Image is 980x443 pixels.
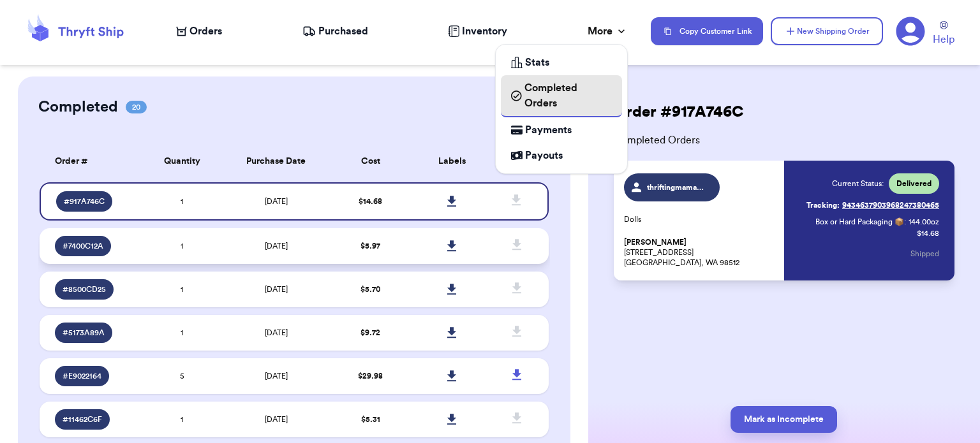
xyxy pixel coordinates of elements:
[933,32,954,47] span: Help
[64,196,105,207] span: # 917A746C
[360,286,380,293] span: $ 5.70
[501,143,622,168] a: Payouts
[181,286,183,293] span: 1
[588,24,628,39] div: More
[501,50,622,75] a: Stats
[63,284,106,294] span: # 8500CD25
[462,24,507,39] span: Inventory
[651,17,763,45] button: Copy Customer Link
[38,97,118,117] h2: Completed
[815,218,904,226] span: Box or Hard Packaging 📦
[189,24,222,39] span: Orders
[141,140,223,182] th: Quantity
[501,117,622,143] a: Payments
[265,416,288,423] span: [DATE]
[896,178,932,189] span: Delivered
[63,371,101,381] span: # E9022164
[360,329,380,337] span: $ 9.72
[265,329,288,337] span: [DATE]
[318,24,368,39] span: Purchased
[624,238,687,247] span: [PERSON_NAME]
[181,329,183,337] span: 1
[624,237,776,268] p: [STREET_ADDRESS] [GEOGRAPHIC_DATA], WA 98512
[358,372,383,380] span: $ 29.98
[181,416,183,423] span: 1
[126,101,147,113] span: 20
[40,140,142,182] th: Order #
[525,55,549,70] span: Stats
[181,242,183,250] span: 1
[223,140,330,182] th: Purchase Date
[525,148,563,163] span: Payouts
[910,240,939,268] button: Shipped
[265,372,288,380] span: [DATE]
[493,140,549,182] th: SCAN Form
[904,217,906,227] span: :
[176,24,222,39] a: Orders
[63,414,102,425] span: # 11462C6F
[181,198,183,205] span: 1
[63,328,105,338] span: # 5173A89A
[411,140,493,182] th: Labels
[448,24,507,39] a: Inventory
[771,17,883,45] button: New Shipping Order
[647,182,708,192] span: thriftingmamagoods
[806,195,939,215] a: Tracking:9434637903968247380465
[933,21,954,47] a: Help
[265,242,288,250] span: [DATE]
[604,102,754,122] h2: Order # 917A746C
[359,198,382,205] span: $ 14.68
[180,372,184,380] span: 5
[360,242,380,250] span: $ 5.97
[624,214,776,224] p: Dolls
[832,178,884,189] span: Current Status:
[361,416,380,423] span: $ 5.31
[524,80,612,111] span: Completed Orders
[917,228,939,238] p: $ 14.68
[63,241,103,251] span: # 7400C12A
[604,133,965,148] span: Completed Orders
[302,24,368,39] a: Purchased
[330,140,412,182] th: Cost
[525,122,572,138] span: Payments
[909,217,939,227] span: 144.00 oz
[806,200,840,210] span: Tracking:
[265,198,288,205] span: [DATE]
[501,75,622,117] a: Completed Orders
[731,406,837,433] button: Mark as Incomplete
[265,286,288,293] span: [DATE]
